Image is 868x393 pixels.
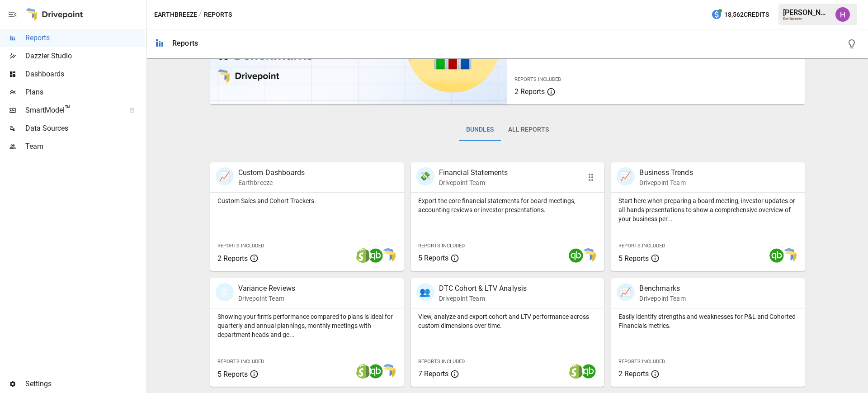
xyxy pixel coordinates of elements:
[199,9,202,20] div: /
[618,254,649,263] span: 5 Reports
[418,312,597,330] p: View, analyze and export cohort and LTV performance across custom dimensions over time.
[217,370,248,379] span: 5 Reports
[65,104,71,115] span: ™
[25,87,145,98] span: Plans
[439,283,527,294] p: DTC Cohort & LTV Analysis
[418,254,448,262] span: 5 Reports
[25,51,145,62] span: Dazzler Studio
[368,248,383,263] img: quickbooks
[617,283,635,301] div: 📈
[439,178,508,187] p: Drivepoint Team
[238,294,295,303] p: Drivepoint Team
[618,312,797,330] p: Easily identify strengths and weaknesses for P&L and Cohorted Financials metrics.
[418,243,465,249] span: Reports Included
[381,364,396,379] img: smart model
[25,105,119,116] span: SmartModel
[514,87,545,96] span: 2 Reports
[25,33,145,43] span: Reports
[501,119,556,141] button: All Reports
[618,359,665,365] span: Reports Included
[356,364,370,379] img: shopify
[25,141,145,152] span: Team
[25,123,145,134] span: Data Sources
[416,283,434,301] div: 👥
[724,9,769,20] span: 18,562 Credits
[639,294,685,303] p: Drivepoint Team
[439,294,527,303] p: Drivepoint Team
[416,167,434,185] div: 💸
[172,39,198,47] div: Reports
[581,364,596,379] img: quickbooks
[238,167,305,178] p: Custom Dashboards
[514,76,561,82] span: Reports Included
[618,196,797,223] p: Start here when preparing a board meeting, investor updates or all-hands presentations to show a ...
[618,369,649,378] span: 2 Reports
[238,178,305,187] p: Earthbreeze
[25,379,145,389] span: Settings
[381,248,396,263] img: smart model
[418,196,597,214] p: Export the core financial statements for board meetings, accounting reviews or investor presentat...
[835,7,850,22] img: Harry Antonio
[217,312,396,339] p: Showing your firm's performance compared to plans is ideal for quarterly and annual plannings, mo...
[618,243,665,249] span: Reports Included
[639,178,693,187] p: Drivepoint Team
[459,119,501,141] button: Bundles
[217,243,264,249] span: Reports Included
[569,248,583,263] img: quickbooks
[830,2,855,27] button: Harry Antonio
[418,369,448,378] span: 7 Reports
[216,283,234,301] div: 🗓
[439,167,508,178] p: Financial Statements
[782,248,797,263] img: smart model
[368,364,383,379] img: quickbooks
[25,69,145,80] span: Dashboards
[783,17,830,21] div: Earthbreeze
[418,359,465,365] span: Reports Included
[356,248,370,263] img: shopify
[217,359,264,365] span: Reports Included
[154,9,197,20] button: Earthbreeze
[238,283,295,294] p: Variance Reviews
[217,254,248,263] span: 2 Reports
[617,167,635,185] div: 📈
[639,167,693,178] p: Business Trends
[569,364,583,379] img: shopify
[216,167,234,185] div: 📈
[783,8,830,17] div: [PERSON_NAME]
[639,283,685,294] p: Benchmarks
[217,196,396,205] p: Custom Sales and Cohort Trackers.
[708,6,773,23] button: 18,562Credits
[769,248,784,263] img: quickbooks
[581,248,596,263] img: smart model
